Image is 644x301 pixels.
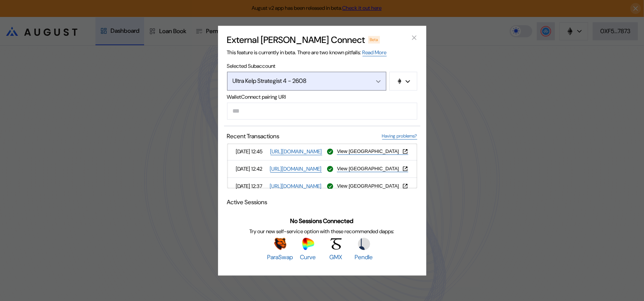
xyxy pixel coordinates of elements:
[302,238,314,250] img: Curve
[236,148,267,155] span: [DATE] 12:45
[351,238,377,261] a: PendlePendle
[300,254,316,261] span: Curve
[227,198,267,206] span: Active Sessions
[236,166,267,173] span: [DATE] 12:42
[227,49,387,56] span: This feature is currently in beta. There are two known pitfalls:
[295,238,321,261] a: CurveCurve
[358,238,370,250] img: Pendle
[408,32,420,44] button: close modal
[236,183,267,190] span: [DATE] 12:37
[337,148,408,154] button: View [GEOGRAPHIC_DATA]
[233,77,364,85] div: Ultra Kelp Strategist 4 - 2608
[323,238,349,261] a: GMXGMX
[368,36,380,43] div: Beta
[267,238,293,261] a: ParaSwapParaSwap
[271,148,322,155] a: [URL][DOMAIN_NAME]
[290,217,354,225] span: No Sessions Connected
[250,228,395,235] span: Try our new self-service option with these recommended dapps:
[397,78,403,84] img: chain logo
[355,254,373,261] span: Pendle
[227,34,365,46] h2: External [PERSON_NAME] Connect
[227,72,386,90] button: Open menu
[267,254,293,261] span: ParaSwap
[330,254,343,261] span: GMX
[330,238,342,250] img: GMX
[274,238,286,250] img: ParaSwap
[227,63,417,69] span: Selected Subaccount
[337,166,408,172] a: View [GEOGRAPHIC_DATA]
[337,183,408,189] button: View [GEOGRAPHIC_DATA]
[337,166,408,172] button: View [GEOGRAPHIC_DATA]
[363,49,387,56] a: Read More
[270,183,322,190] a: [URL][DOMAIN_NAME]
[227,93,417,100] span: WalletConnect pairing URI
[227,132,280,140] span: Recent Transactions
[389,72,417,90] button: chain logo
[270,165,322,173] a: [URL][DOMAIN_NAME]
[382,133,417,139] a: Having problems?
